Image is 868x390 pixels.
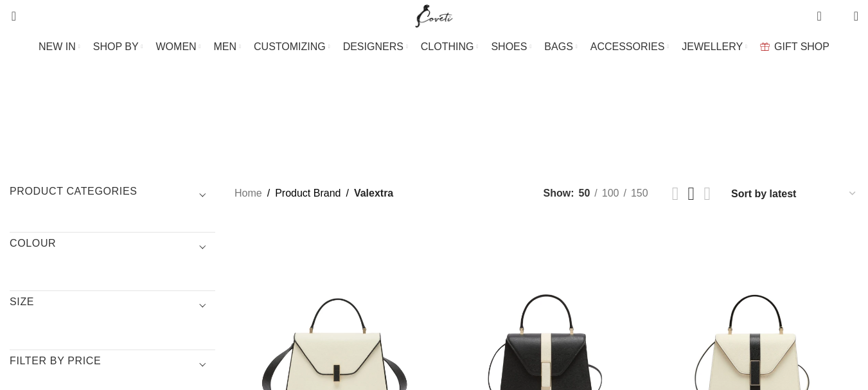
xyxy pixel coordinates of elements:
[156,34,201,60] a: WOMEN
[590,40,665,53] span: ACCESSORIES
[3,34,865,60] div: Main navigation
[760,42,770,51] img: GiftBag
[421,34,479,60] a: CLOTHING
[10,236,215,258] h3: COLOUR
[810,3,828,29] a: 0
[214,34,241,60] a: MEN
[93,34,143,60] a: SHOP BY
[39,40,76,53] span: NEW IN
[590,34,669,60] a: ACCESSORIES
[491,40,527,53] span: SHOES
[343,34,408,60] a: DESIGNERS
[544,34,577,60] a: BAGS
[10,184,215,206] h3: Product categories
[39,34,80,60] a: NEW IN
[774,40,829,53] span: GIFT SHOP
[10,354,215,376] h3: Filter by price
[682,40,743,53] span: JEWELLERY
[834,13,844,22] span: 0
[682,34,747,60] a: JEWELLERY
[343,40,403,53] span: DESIGNERS
[412,10,456,21] a: Site logo
[491,34,531,60] a: SHOES
[831,3,844,29] div: My Wishlist
[3,3,16,29] a: Search
[254,40,326,53] span: CUSTOMIZING
[93,40,139,53] span: SHOP BY
[214,40,237,53] span: MEN
[254,34,330,60] a: CUSTOMIZING
[760,34,829,60] a: GIFT SHOP
[544,40,572,53] span: BAGS
[818,6,828,16] span: 0
[156,40,197,53] span: WOMEN
[10,295,215,317] h3: SIZE
[421,40,474,53] span: CLOTHING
